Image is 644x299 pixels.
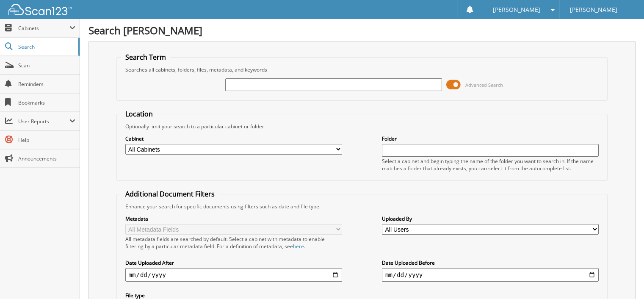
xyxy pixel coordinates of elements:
[125,268,342,282] input: start
[121,203,603,210] div: Enhance your search for specific documents using filters such as date and file type.
[8,4,72,15] img: scan123-logo-white.svg
[18,136,75,144] span: Help
[18,155,75,162] span: Announcements
[570,7,617,12] span: [PERSON_NAME]
[18,43,74,50] span: Search
[382,215,599,222] label: Uploaded By
[121,109,157,119] legend: Location
[121,53,170,62] legend: Search Term
[125,259,342,266] label: Date Uploaded After
[121,66,603,73] div: Searches all cabinets, folders, files, metadata, and keywords
[125,292,342,299] label: File type
[125,135,342,142] label: Cabinet
[382,259,599,266] label: Date Uploaded Before
[121,123,603,130] div: Optionally limit your search to a particular cabinet or folder
[18,118,69,125] span: User Reports
[88,23,636,37] h1: Search [PERSON_NAME]
[465,82,503,88] span: Advanced Search
[125,235,342,250] div: All metadata fields are searched by default. Select a cabinet with metadata to enable filtering b...
[382,268,599,282] input: end
[18,62,75,69] span: Scan
[18,99,75,106] span: Bookmarks
[125,215,342,222] label: Metadata
[493,7,540,12] span: [PERSON_NAME]
[382,158,599,172] div: Select a cabinet and begin typing the name of the folder you want to search in. If the name match...
[18,80,75,88] span: Reminders
[18,25,69,32] span: Cabinets
[382,135,599,142] label: Folder
[293,243,304,250] a: here
[121,189,219,199] legend: Additional Document Filters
